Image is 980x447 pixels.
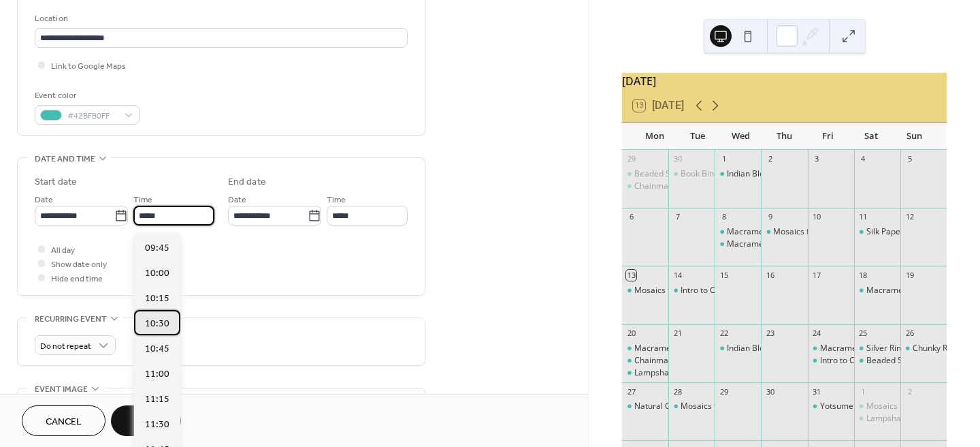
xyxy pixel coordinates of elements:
[145,292,169,306] span: 10:15
[727,168,804,180] div: Indian Block Printing
[854,226,900,238] div: Silk Paper Making
[773,226,858,238] div: Mosaics for Beginners
[866,285,937,296] div: Macrame Bracelet
[676,123,720,150] div: Tue
[854,413,900,425] div: Lampshade Making
[634,285,719,296] div: Mosaics for Beginners
[892,123,936,150] div: Sun
[111,405,181,436] button: Save
[145,342,169,356] span: 10:45
[51,243,75,258] span: All day
[765,212,775,222] div: 9
[51,258,107,272] span: Show date only
[681,285,766,296] div: Intro to Candle Making
[854,355,900,367] div: Beaded Snowflake
[812,212,822,222] div: 10
[145,317,169,331] span: 10:30
[668,285,715,296] div: Intro to Candle Making
[727,226,798,238] div: Macrame Bracelet
[904,270,915,280] div: 19
[866,401,951,412] div: Mosaics for Beginners
[820,401,960,412] div: Yotsume Toji - Japanese Stab Binding
[145,266,169,281] span: 10:00
[622,401,668,412] div: Natural Cold Process Soap Making
[668,401,715,412] div: Mosaics for Beginners
[51,272,103,286] span: Hide end time
[228,193,246,207] span: Date
[668,168,715,180] div: Book Binding - Casebinding
[904,212,915,222] div: 12
[634,401,765,412] div: Natural Cold Process Soap Making
[634,355,731,367] div: Chainmaille - Helmweave
[634,181,731,192] div: Chainmaille - Helmweave
[765,328,775,339] div: 23
[626,212,636,222] div: 6
[727,343,804,354] div: Indian Block Printing
[634,168,704,180] div: Beaded Snowflake
[854,343,900,354] div: Silver Ring Making
[633,123,676,150] div: Mon
[626,328,636,339] div: 20
[622,73,947,89] div: [DATE]
[35,175,77,189] div: Start date
[145,241,169,256] span: 09:45
[866,343,936,354] div: Silver Ring Making
[715,238,761,250] div: Macrame Christmas Decorations
[765,154,775,164] div: 2
[622,367,668,379] div: Lampshade Making
[806,123,849,150] div: Fri
[228,175,266,189] div: End date
[812,270,822,280] div: 17
[858,386,868,397] div: 1
[672,386,683,397] div: 28
[900,343,947,354] div: Chunky Rope Necklace
[812,328,822,339] div: 24
[35,152,95,166] span: Date and time
[715,168,761,180] div: Indian Block Printing
[866,226,934,238] div: Silk Paper Making
[681,401,766,412] div: Mosaics for Beginners
[858,328,868,339] div: 25
[719,386,729,397] div: 29
[51,59,126,74] span: Link to Google Maps
[626,154,636,164] div: 29
[35,12,405,26] div: Location
[622,355,668,367] div: Chainmaille - Helmweave
[808,355,854,367] div: Intro to Candle Making
[46,415,82,429] span: Cancel
[854,285,900,296] div: Macrame Bracelet
[820,343,892,354] div: Macrame Pumpkin
[812,154,822,164] div: 3
[626,270,636,280] div: 13
[67,109,118,123] span: #42BFB0FF
[672,328,683,339] div: 21
[672,154,683,164] div: 30
[866,413,941,425] div: Lampshade Making
[808,343,854,354] div: Macrame Pumpkin
[681,168,784,180] div: Book Binding - Casebinding
[672,270,683,280] div: 14
[858,154,868,164] div: 4
[904,328,915,339] div: 26
[715,226,761,238] div: Macrame Bracelet
[35,89,137,103] div: Event color
[719,212,729,222] div: 8
[622,285,668,296] div: Mosaics for Beginners
[904,154,915,164] div: 5
[634,343,723,354] div: Macrame Plant Hanger
[35,193,53,207] span: Date
[719,270,729,280] div: 15
[765,270,775,280] div: 16
[22,405,105,436] a: Cancel
[40,339,91,354] span: Do not repeat
[715,343,761,354] div: Indian Block Printing
[849,123,893,150] div: Sat
[904,386,915,397] div: 2
[765,386,775,397] div: 30
[133,193,152,207] span: Time
[327,193,346,207] span: Time
[854,401,900,412] div: Mosaics for Beginners
[761,226,807,238] div: Mosaics for Beginners
[719,154,729,164] div: 1
[35,312,107,326] span: Recurring event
